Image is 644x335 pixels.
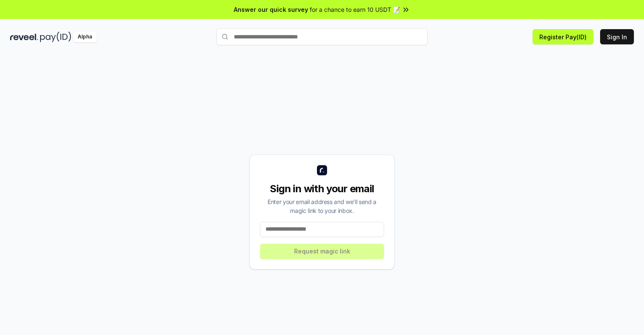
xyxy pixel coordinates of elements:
button: Register Pay(ID) [533,29,593,44]
button: Sign In [600,29,634,44]
img: reveel_dark [10,32,38,42]
div: Sign in with your email [260,182,384,196]
span: for a chance to earn 10 USDT 📝 [310,5,400,14]
div: Enter your email address and we’ll send a magic link to your inbox. [260,197,384,215]
img: pay_id [40,32,71,42]
img: logo_small [317,165,327,175]
div: Alpha [73,32,97,42]
span: Answer our quick survey [234,5,308,14]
